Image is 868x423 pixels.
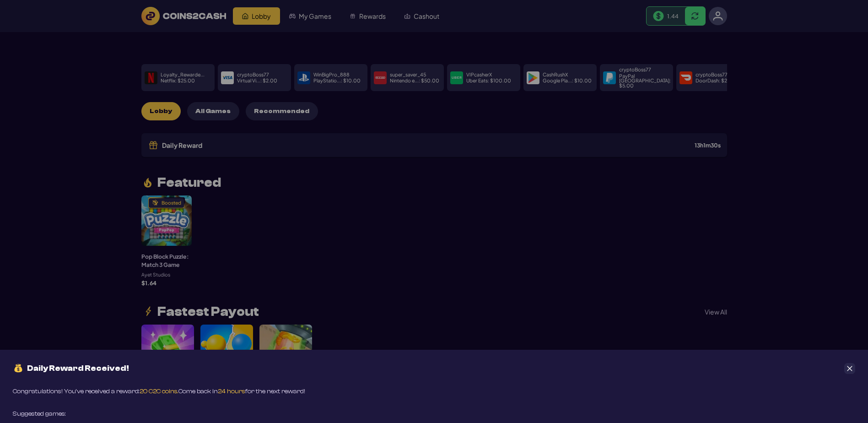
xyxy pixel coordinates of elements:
div: Suggested games: [13,409,66,419]
img: money [13,363,24,374]
span: 24 hours [218,388,245,395]
button: Close [844,363,855,374]
span: 20 C2C coins. [140,388,178,395]
span: Daily Reward Received! [27,364,129,373]
div: Congratulations! You’ve received a reward: Come back in for the next reward! [13,387,305,396]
